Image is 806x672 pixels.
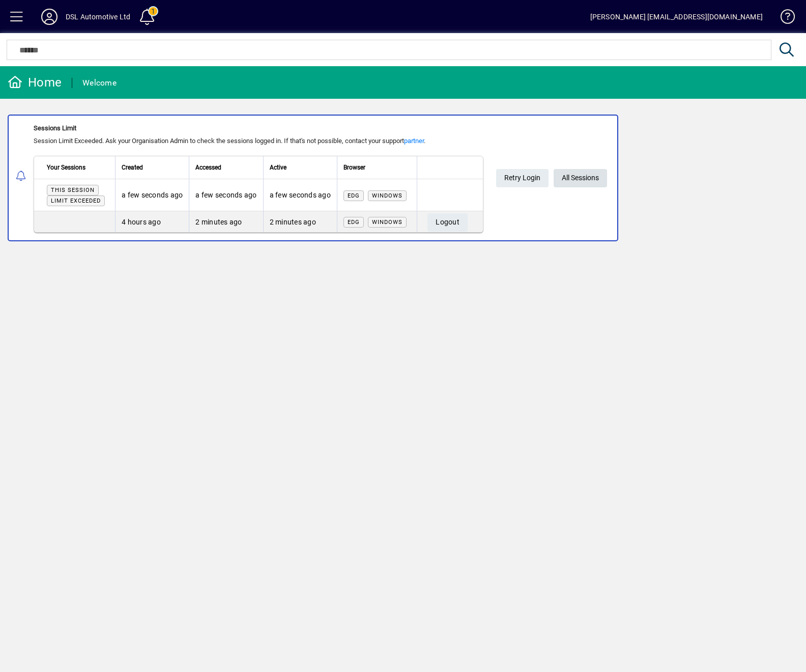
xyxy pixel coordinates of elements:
td: a few seconds ago [263,179,337,211]
span: Retry Login [504,170,540,186]
a: All Sessions [554,169,607,187]
a: Knowledge Base [773,2,793,35]
button: Profile [33,8,66,26]
span: Active [270,162,286,173]
td: 4 hours ago [115,211,189,232]
span: Accessed [195,162,221,173]
div: Sessions Limit [34,123,483,133]
span: Your Sessions [47,162,85,173]
span: Created [122,162,143,173]
span: Edg [348,192,360,199]
span: Windows [372,192,402,199]
span: Limit exceeded [51,198,101,204]
td: a few seconds ago [115,179,189,211]
span: This session [51,187,95,193]
div: Welcome [82,75,117,91]
button: Logout [427,213,468,232]
div: Home [8,74,62,91]
span: Browser [343,162,365,173]
button: Retry Login [496,169,549,187]
a: partner [404,137,424,145]
div: Session Limit Exceeded. Ask your Organisation Admin to check the sessions logged in. If that's no... [34,136,483,146]
span: Edg [348,219,360,226]
td: a few seconds ago [189,179,263,211]
span: All Sessions [562,170,599,186]
span: Logout [436,214,459,231]
div: [PERSON_NAME] [EMAIL_ADDRESS][DOMAIN_NAME] [590,9,763,25]
span: Windows [372,219,402,226]
td: 2 minutes ago [263,211,337,232]
div: DSL Automotive Ltd [66,9,130,25]
td: 2 minutes ago [189,211,263,232]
